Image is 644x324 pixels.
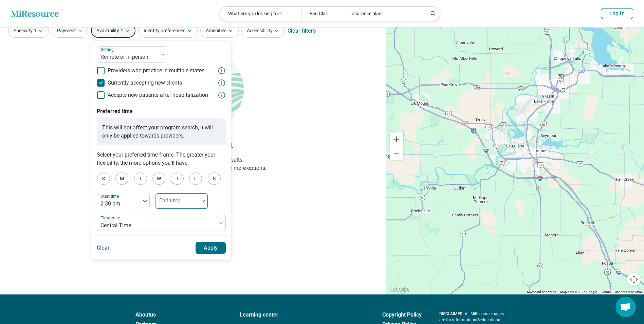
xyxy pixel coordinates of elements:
label: End time [159,197,180,204]
a: Terms (opens in new tab) [601,290,611,294]
p: Sorry, your search didn’t return any results. Try removing filters or changing location to see mo... [8,156,378,172]
label: Time zone [101,216,121,220]
div: What are you looking for? [220,7,301,21]
button: Map camera controls [627,273,641,286]
span: DISCLAIMER [439,311,463,316]
span: 1 [34,27,37,34]
button: Specialty1 [8,24,49,38]
button: Identity preferences [138,24,198,38]
button: Apply [196,242,226,254]
div: S [97,173,110,185]
button: Keyboard shortcuts [527,290,556,294]
div: Open chat [615,297,636,317]
label: Setting [101,47,115,52]
span: 1 [121,27,123,34]
button: Zoom out [390,146,403,160]
span: Currently accepting new clients [108,79,182,87]
label: Start time [101,194,120,199]
div: T [134,173,147,185]
a: Copyright Policy [382,311,422,319]
p: Preferred time [97,107,226,115]
h2: Let's try again [8,137,378,152]
p: Select your preferred time frame. The greater your flexibility, the more options you'll have. [97,151,226,167]
div: F [189,173,202,185]
div: T [171,173,184,185]
span: Accepts new patients after hospitalization [108,91,208,99]
button: Log In [601,8,633,19]
button: Accessibility [241,24,285,38]
button: Zoom in [390,132,403,146]
div: W [152,173,165,185]
span: Map data ©2025 Google [560,290,597,294]
a: Aboutus [135,311,222,319]
div: Insurance plan [342,7,423,21]
div: Clear filters [288,23,316,39]
div: Eau Claire, [GEOGRAPHIC_DATA] [301,7,342,21]
p: This will not affect your program search, it will only be applied towards providers. [97,118,226,145]
button: Amenities [200,24,239,38]
div: S [208,173,221,185]
button: Clear [97,242,110,254]
button: Availability1 [91,24,135,38]
span: Providers who practice in multiple states [108,67,204,75]
div: M [115,173,128,185]
a: Open this area in Google Maps (opens a new window) [388,286,410,294]
a: Report a map error [615,290,642,294]
button: Payment [52,24,88,38]
img: Google [388,286,410,294]
a: Learning center [240,311,365,319]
